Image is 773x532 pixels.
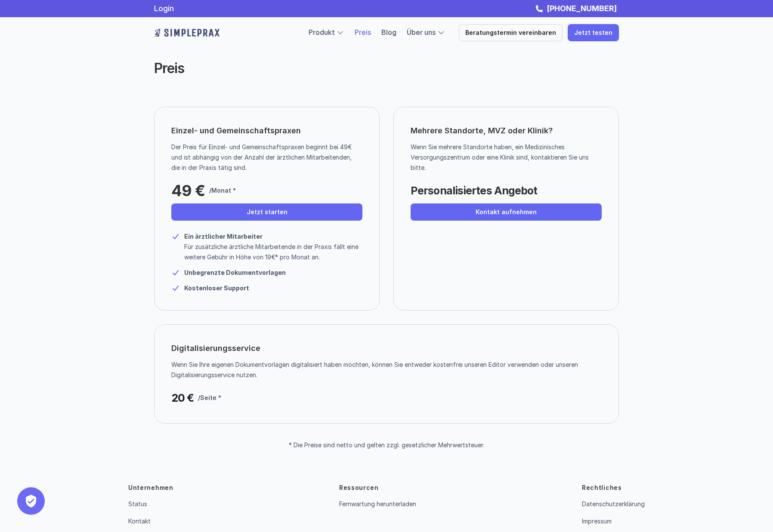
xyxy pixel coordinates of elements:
strong: [PHONE_NUMBER] [547,4,617,13]
a: Status [128,500,147,507]
p: /Seite * [198,393,221,403]
p: * Die Preise sind netto und gelten zzgl. gesetzlicher Mehrwertsteuer. [289,442,484,449]
h2: Preis [154,60,477,77]
strong: Kostenloser Support [184,284,249,292]
p: Ressourcen [339,483,379,492]
p: Rechtliches [582,483,622,492]
a: Beratungstermin vereinbaren [459,24,563,41]
a: Produkt [309,28,335,37]
p: /Monat * [209,185,236,196]
strong: Unbegrenzte Dokumentvorlagen [184,269,286,276]
a: Kontakt aufnehmen [411,203,602,221]
a: Impressum [582,517,612,525]
a: Über uns [407,28,436,37]
a: Fernwartung herunterladen [339,500,416,507]
p: Für zusätzliche ärztliche Mitarbeitende in der Praxis fällt eine weitere Gebühr in Höhe von 19€* ... [184,242,362,262]
p: 20 € [171,389,194,406]
p: Jetzt starten [247,209,288,216]
a: Kontakt [128,517,151,525]
p: Wenn Sie mehrere Standorte haben, ein Medizinisches Versorgungszentrum oder eine Klinik sind, kon... [411,142,595,173]
a: Jetzt testen [568,24,619,41]
a: Datenschutzerklärung [582,500,645,507]
p: Kontakt aufnehmen [476,209,537,216]
a: Login [154,4,174,13]
a: Preis [355,28,371,37]
p: Digitalisierungsservice [171,341,260,355]
p: Jetzt testen [574,29,612,37]
strong: Ein ärztlicher Mitarbeiter [184,233,263,240]
a: Blog [381,28,396,37]
a: Jetzt starten [171,203,362,221]
p: Mehrere Standorte, MVZ oder Klinik? [411,124,602,138]
p: Personalisiertes Angebot [411,182,537,199]
a: [PHONE_NUMBER] [544,4,619,13]
p: Beratungstermin vereinbaren [465,29,556,37]
p: Der Preis für Einzel- und Gemeinschaftspraxen beginnt bei 49€ und ist abhängig von der Anzahl der... [171,142,356,173]
p: Wenn Sie Ihre eigenen Dokumentvorlagen digitalisiert haben möchten, können Sie entweder kostenfre... [171,360,595,380]
p: Einzel- und Gemeinschaftspraxen [171,124,301,138]
p: 49 € [171,182,205,199]
p: Unternehmen [128,483,173,492]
